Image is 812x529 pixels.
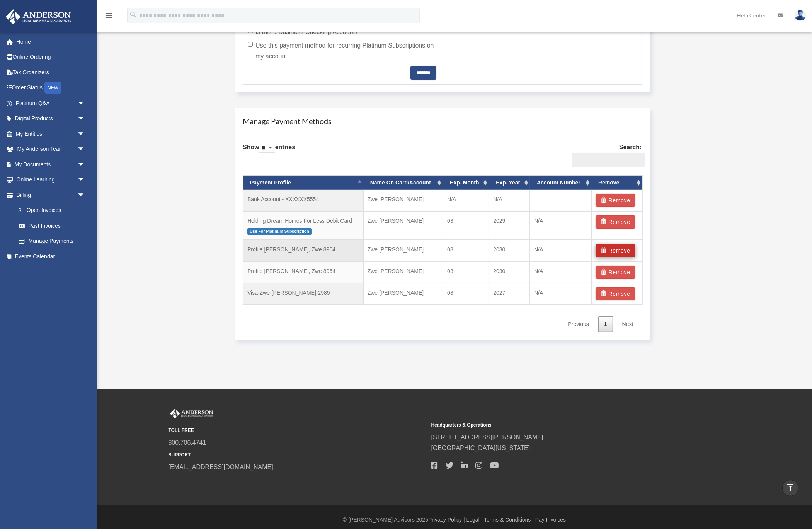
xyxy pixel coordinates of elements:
td: 2027 [489,283,530,305]
a: [STREET_ADDRESS][PERSON_NAME] [431,434,543,440]
td: N/A [443,190,489,211]
div: © [PERSON_NAME] Advisors 2025 [97,515,812,525]
button: Remove [596,266,635,279]
td: N/A [530,240,591,261]
a: Online Learningarrow_drop_down [5,172,97,188]
i: search [129,10,138,19]
a: Privacy Policy | [428,517,465,523]
td: Zwe [PERSON_NAME] [363,283,443,305]
td: Zwe [PERSON_NAME] [363,240,443,261]
td: 08 [443,283,489,305]
a: My Anderson Teamarrow_drop_down [5,142,97,157]
th: Exp. Month: activate to sort column ascending [443,176,489,190]
a: menu [104,14,114,20]
a: 1 [598,316,613,332]
td: Holding Dream Homes For Less Debit Card [243,211,363,240]
img: Anderson Advisors Platinum Portal [169,409,215,419]
a: Manage Payments [11,234,93,249]
a: Next [616,316,639,332]
a: My Entitiesarrow_drop_down [5,126,97,142]
span: arrow_drop_down [77,96,93,111]
a: Pay Invoices [535,517,566,523]
td: 03 [443,240,489,261]
a: Legal | [466,517,483,523]
th: Exp. Year: activate to sort column ascending [489,176,530,190]
span: $ [23,206,27,215]
a: Digital Productsarrow_drop_down [5,111,97,126]
label: Show entries [243,142,295,160]
label: Search: [569,142,642,167]
td: 2029 [489,211,530,240]
th: Name On Card/Account: activate to sort column ascending [363,176,443,190]
a: Platinum Q&Aarrow_drop_down [5,96,97,111]
a: Terms & Conditions | [484,517,534,523]
button: Remove [596,215,635,229]
td: N/A [530,261,591,283]
td: Profile [PERSON_NAME], Zwe 8964 [243,240,363,261]
a: vertical_align_top [782,480,798,496]
button: Remove [596,287,635,300]
a: 800.706.4741 [169,439,206,446]
select: Showentries [259,144,275,153]
small: TOLL FREE [169,427,426,435]
span: arrow_drop_down [77,187,93,203]
button: Remove [596,194,635,207]
td: 03 [443,211,489,240]
a: Tax Organizers [5,65,97,80]
span: arrow_drop_down [77,126,93,142]
a: [EMAIL_ADDRESS][DOMAIN_NAME] [169,464,273,470]
a: Order StatusNEW [5,80,97,96]
a: Billingarrow_drop_down [5,187,97,203]
span: arrow_drop_down [77,111,93,127]
button: Remove [596,244,635,257]
a: $Open Invoices [11,203,97,218]
span: arrow_drop_down [77,172,93,188]
small: Headquarters & Operations [431,421,689,429]
td: 03 [443,261,489,283]
td: Visa-Zwe-[PERSON_NAME]-2989 [243,283,363,305]
td: Bank Account - XXXXXX5554 [243,190,363,211]
img: User Pic [795,10,806,21]
td: 2030 [489,240,530,261]
a: Past Invoices [11,218,97,234]
a: My Documentsarrow_drop_down [5,157,97,172]
i: menu [104,11,114,20]
a: Home [5,34,97,49]
td: Zwe [PERSON_NAME] [363,211,443,240]
td: 2030 [489,261,530,283]
td: Zwe [PERSON_NAME] [363,261,443,283]
label: Use this payment method for recurring Platinum Subscriptions on my account. [248,40,436,62]
input: Search: [572,153,645,167]
td: N/A [489,190,530,211]
th: Account Number: activate to sort column ascending [530,176,591,190]
td: Zwe [PERSON_NAME] [363,190,443,211]
span: Use For Platinum Subscription [247,228,312,235]
a: Events Calendar [5,249,97,264]
span: arrow_drop_down [77,157,93,172]
td: N/A [530,211,591,240]
i: vertical_align_top [786,483,795,492]
small: SUPPORT [169,451,426,459]
td: Profile [PERSON_NAME], Zwe 8964 [243,261,363,283]
span: arrow_drop_down [77,142,93,157]
td: N/A [530,283,591,305]
h4: Manage Payment Methods [243,116,642,126]
input: Use this payment method for recurring Platinum Subscriptions on my account. [248,42,253,47]
th: Payment Profile: activate to sort column descending [243,176,363,190]
img: Anderson Advisors Platinum Portal [3,9,73,24]
div: NEW [44,82,61,94]
a: Online Ordering [5,49,97,65]
a: [GEOGRAPHIC_DATA][US_STATE] [431,445,530,451]
a: Previous [562,316,594,332]
th: Remove: activate to sort column ascending [591,176,642,190]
